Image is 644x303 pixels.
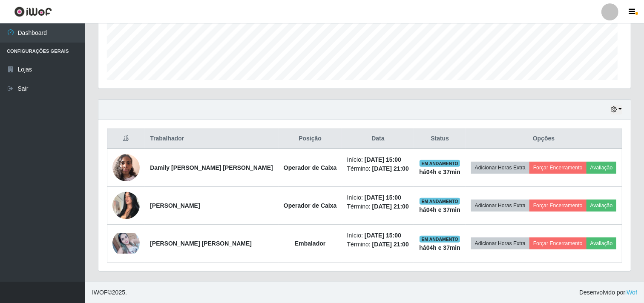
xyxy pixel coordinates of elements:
button: Adicionar Horas Extra [471,237,529,249]
span: Desenvolvido por [579,288,637,297]
th: Opções [466,129,622,149]
span: EM ANDAMENTO [420,236,460,243]
th: Status [414,129,466,149]
strong: há 04 h e 37 min [419,169,460,175]
strong: Damily [PERSON_NAME] [PERSON_NAME] [150,164,273,171]
strong: Embalador [295,240,325,247]
button: Forçar Encerramento [529,200,586,212]
time: [DATE] 15:00 [365,232,401,239]
a: iWof [625,289,637,296]
li: Término: [347,164,409,173]
time: [DATE] 15:00 [365,194,401,201]
li: Início: [347,193,409,202]
button: Avaliação [586,237,617,249]
time: [DATE] 21:00 [372,203,409,210]
button: Adicionar Horas Extra [471,200,529,212]
img: 1756297923426.jpeg [112,187,140,223]
span: EM ANDAMENTO [420,198,460,205]
span: IWOF [92,289,108,296]
strong: há 04 h e 37 min [419,244,460,251]
button: Avaliação [586,162,617,174]
button: Forçar Encerramento [529,162,586,174]
li: Término: [347,240,409,249]
li: Início: [347,155,409,164]
strong: Operador de Caixa [284,202,337,209]
img: 1668045195868.jpeg [112,233,140,254]
img: 1667492486696.jpeg [112,149,140,186]
button: Adicionar Horas Extra [471,162,529,174]
time: [DATE] 21:00 [372,241,409,248]
strong: Operador de Caixa [284,164,337,171]
span: EM ANDAMENTO [420,160,460,167]
img: CoreUI Logo [14,6,52,17]
strong: [PERSON_NAME] [150,202,200,209]
th: Trabalhador [145,129,278,149]
li: Início: [347,231,409,240]
strong: há 04 h e 37 min [419,206,460,213]
button: Avaliação [586,200,617,212]
time: [DATE] 21:00 [372,165,409,172]
th: Data [342,129,414,149]
button: Forçar Encerramento [529,237,586,249]
time: [DATE] 15:00 [365,156,401,163]
li: Término: [347,202,409,211]
strong: [PERSON_NAME] [PERSON_NAME] [150,240,252,247]
th: Posição [279,129,342,149]
span: © 2025 . [92,288,127,297]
